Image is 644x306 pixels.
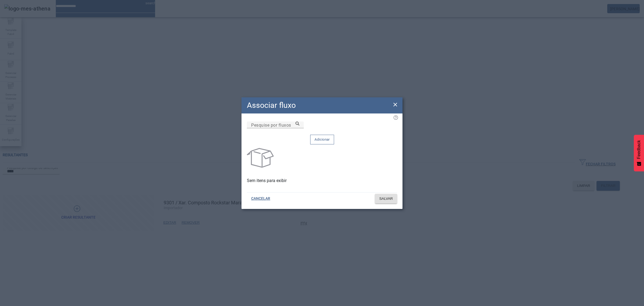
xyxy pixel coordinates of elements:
[375,194,397,204] button: SALVAR
[634,135,644,171] button: Feedback - Mostrar pesquisa
[247,99,296,111] h2: Associar fluxo
[247,177,397,184] p: Sem itens para exibir
[314,137,330,142] span: Adicionar
[636,140,641,159] span: Feedback
[310,135,334,144] button: Adicionar
[251,196,270,201] span: CANCELAR
[251,122,299,128] input: Number
[247,194,275,204] button: CANCELAR
[379,196,393,201] span: SALVAR
[251,122,291,127] mat-label: Pesquise por fluxos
